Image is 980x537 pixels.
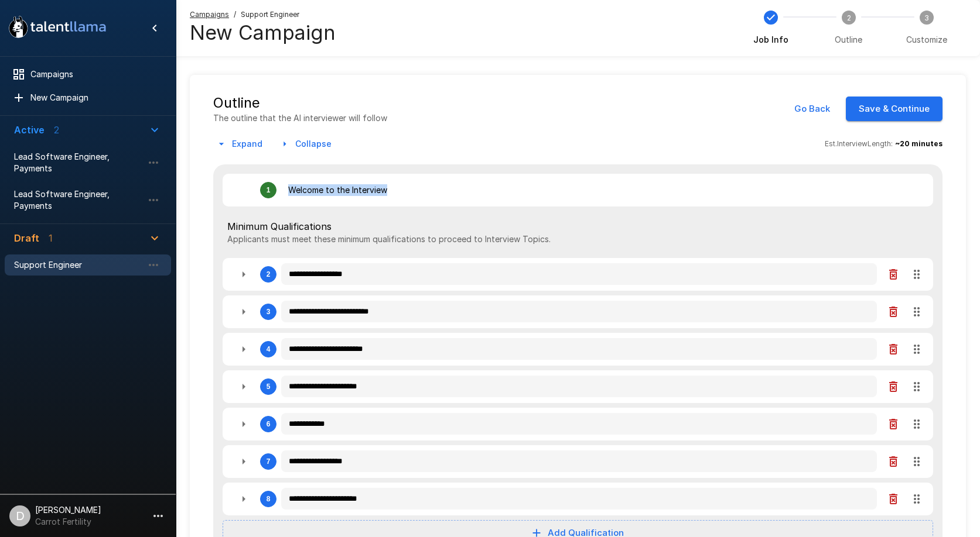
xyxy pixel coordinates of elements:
text: 3 [924,13,929,22]
div: 5 [267,383,271,391]
span: Customize [906,34,947,46]
h4: New Campaign [190,20,336,45]
u: Campaigns [190,10,229,19]
div: 8 [223,483,933,515]
button: Go Back [788,97,836,121]
div: 6 [223,408,933,440]
div: 4 [223,333,933,366]
div: 5 [223,370,933,403]
p: The outline that the AI interviewer will follow [213,112,387,124]
div: 6 [267,420,271,428]
button: Save & Continue [846,97,943,121]
div: 1 [267,186,271,194]
div: 3 [223,295,933,328]
div: 2 [267,270,271,278]
button: Expand [213,133,267,155]
span: / [234,9,236,20]
span: Job Info [753,34,788,46]
b: ~ 20 minutes [895,139,943,148]
div: 7 [223,445,933,478]
div: 4 [267,345,271,353]
span: Support Engineer [241,9,299,20]
span: Outline [835,34,862,46]
span: Est. Interview Length: [825,138,893,150]
text: 2 [846,13,851,22]
div: 2 [223,258,933,291]
div: 3 [267,308,271,316]
button: Collapse [276,133,336,155]
span: Minimum Qualifications [227,219,928,233]
div: 7 [267,457,271,466]
p: Welcome to the Interview [288,184,387,196]
p: Applicants must meet these minimum qualifications to proceed to Interview Topics. [227,233,928,245]
div: 8 [267,495,271,503]
h5: Outline [213,94,387,112]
